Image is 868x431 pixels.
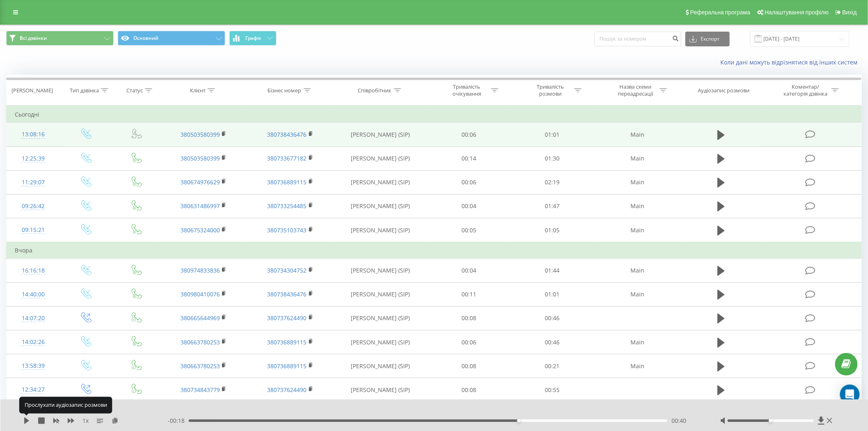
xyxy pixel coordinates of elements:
a: 380733254485 [267,202,307,210]
div: Коментар/категорія дзвінка [781,83,829,97]
td: 01:44 [511,259,594,282]
div: 12:25:39 [15,151,52,167]
button: Всі дзвінки [6,31,114,46]
td: 00:11 [427,282,511,306]
span: Всі дзвінки [20,35,47,41]
input: Пошук за номером [594,32,681,46]
span: Налаштування профілю [765,9,829,16]
a: 380736889115 [267,178,307,186]
td: 01:05 [511,218,594,243]
div: Назва схеми переадресації [614,83,658,97]
td: [PERSON_NAME] (SIP) [333,306,427,330]
td: 00:46 [511,306,594,330]
div: Бізнес номер [268,87,302,94]
div: Тривалість очікування [445,83,489,97]
td: Main [594,218,681,243]
a: 380735103743 [267,226,307,234]
div: Статус [126,87,143,94]
button: Експорт [685,32,730,46]
a: 380674976629 [180,178,220,186]
div: Клієнт [190,87,206,94]
td: [PERSON_NAME] (SIP) [333,259,427,282]
td: Main [594,170,681,194]
a: 380738436476 [267,290,307,298]
div: 11:29:07 [15,174,52,190]
div: Accessibility label [769,419,772,422]
a: 380736889115 [267,362,307,370]
div: Співробітник [358,87,392,94]
td: Main [594,282,681,306]
td: [PERSON_NAME] (SIP) [333,123,427,147]
button: Основний [118,31,225,46]
td: [PERSON_NAME] (SIP) [333,147,427,170]
span: 1 x [82,417,89,425]
td: 01:47 [511,194,594,218]
a: 380665644969 [180,314,220,322]
td: 00:04 [427,194,511,218]
div: 14:02:26 [15,334,52,350]
td: Main [594,147,681,170]
td: Main [594,259,681,282]
td: Main [594,354,681,378]
div: 09:26:42 [15,198,52,214]
div: Прослухати аудіозапис розмови [19,397,112,413]
td: Сьогодні [7,106,862,123]
div: 14:40:00 [15,287,52,303]
span: Вихід [843,9,857,16]
a: 380734843779 [180,386,220,394]
a: 380733677182 [267,154,307,162]
td: [PERSON_NAME] (SIP) [333,218,427,243]
td: 01:01 [511,123,594,147]
div: 12:34:27 [15,382,52,398]
span: 00:40 [672,417,686,425]
a: 380974833836 [180,266,220,274]
td: 00:21 [511,354,594,378]
a: 380503580399 [180,131,220,138]
td: Main [594,123,681,147]
div: 14:07:20 [15,310,52,326]
td: [PERSON_NAME] (SIP) [333,330,427,354]
td: Main [594,194,681,218]
td: 00:08 [427,306,511,330]
a: 380736889115 [267,338,307,346]
td: [PERSON_NAME] (SIP) [333,378,427,402]
div: Accessibility label [517,419,521,422]
div: 13:58:39 [15,358,52,374]
td: [PERSON_NAME] (SIP) [333,170,427,194]
a: 380734304752 [267,266,307,274]
a: 380503580399 [180,154,220,162]
a: 380631486997 [180,202,220,210]
span: Графік [245,35,261,41]
td: 00:14 [427,147,511,170]
td: Main [594,330,681,354]
a: 380675324000 [180,226,220,234]
span: - 00:18 [168,417,189,425]
td: 00:05 [427,218,511,243]
td: [PERSON_NAME] (SIP) [333,354,427,378]
td: 00:06 [427,330,511,354]
div: Аудіозапис розмови [698,87,750,94]
span: Реферальна програма [690,9,751,16]
div: Тривалість розмови [528,83,572,97]
a: 380663780253 [180,362,220,370]
button: Графік [229,31,276,46]
a: 380737624490 [267,386,307,394]
td: Вчора [7,242,862,259]
td: 00:06 [427,123,511,147]
a: 380737624490 [267,314,307,322]
td: 00:06 [427,170,511,194]
td: 01:30 [511,147,594,170]
div: Тип дзвінка [70,87,99,94]
div: 13:08:16 [15,126,52,142]
div: Open Intercom Messenger [840,385,860,404]
td: 01:01 [511,282,594,306]
div: 09:15:21 [15,222,52,238]
td: [PERSON_NAME] (SIP) [333,194,427,218]
td: [PERSON_NAME] (SIP) [333,282,427,306]
td: 02:19 [511,170,594,194]
td: 00:08 [427,378,511,402]
td: 00:08 [427,354,511,378]
td: 00:55 [511,378,594,402]
div: 16:16:18 [15,263,52,279]
a: 380738436476 [267,131,307,138]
